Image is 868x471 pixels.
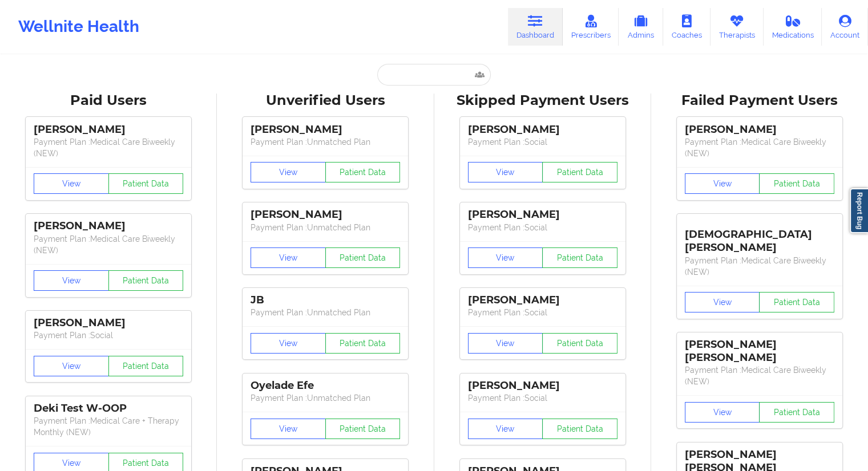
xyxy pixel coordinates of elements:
[468,333,543,354] button: View
[468,136,617,148] p: Payment Plan : Social
[659,92,860,109] div: Failed Payment Users
[685,402,760,423] button: View
[685,338,834,364] div: [PERSON_NAME] [PERSON_NAME]
[685,255,834,278] p: Payment Plan : Medical Care Biweekly (NEW)
[468,162,543,182] button: View
[34,220,183,233] div: [PERSON_NAME]
[108,173,184,194] button: Patient Data
[34,316,183,330] div: [PERSON_NAME]
[685,173,760,194] button: View
[251,123,400,136] div: [PERSON_NAME]
[822,8,868,46] a: Account
[251,307,400,318] p: Payment Plan : Unmatched Plan
[34,415,183,438] p: Payment Plan : Medical Care + Therapy Monthly (NEW)
[468,307,617,318] p: Payment Plan : Social
[251,333,326,354] button: View
[251,247,326,268] button: View
[325,419,401,439] button: Patient Data
[710,8,764,46] a: Therapists
[685,364,834,387] p: Payment Plan : Medical Care Biweekly (NEW)
[325,162,401,182] button: Patient Data
[468,208,617,221] div: [PERSON_NAME]
[468,392,617,404] p: Payment Plan : Social
[759,173,834,194] button: Patient Data
[685,123,834,136] div: [PERSON_NAME]
[542,419,617,439] button: Patient Data
[542,247,617,268] button: Patient Data
[542,333,617,354] button: Patient Data
[542,162,617,182] button: Patient Data
[563,8,619,46] a: Prescribers
[468,247,543,268] button: View
[34,123,183,136] div: [PERSON_NAME]
[251,208,400,221] div: [PERSON_NAME]
[225,92,426,109] div: Unverified Users
[685,292,760,312] button: View
[468,294,617,307] div: [PERSON_NAME]
[325,247,401,268] button: Patient Data
[508,8,563,46] a: Dashboard
[850,188,868,233] a: Report Bug
[251,162,326,182] button: View
[34,330,183,341] p: Payment Plan : Social
[34,233,183,256] p: Payment Plan : Medical Care Biweekly (NEW)
[34,402,183,415] div: Deki Test W-OOP
[251,392,400,404] p: Payment Plan : Unmatched Plan
[34,173,109,194] button: View
[34,270,109,291] button: View
[663,8,710,46] a: Coaches
[8,92,209,109] div: Paid Users
[442,92,643,109] div: Skipped Payment Users
[108,356,184,376] button: Patient Data
[251,294,400,307] div: JB
[251,379,400,392] div: Oyelade Efe
[764,8,822,46] a: Medications
[34,136,183,159] p: Payment Plan : Medical Care Biweekly (NEW)
[685,220,834,254] div: [DEMOGRAPHIC_DATA][PERSON_NAME]
[251,222,400,233] p: Payment Plan : Unmatched Plan
[34,356,109,376] button: View
[325,333,401,354] button: Patient Data
[759,402,834,423] button: Patient Data
[468,222,617,233] p: Payment Plan : Social
[468,419,543,439] button: View
[251,419,326,439] button: View
[468,379,617,392] div: [PERSON_NAME]
[619,8,663,46] a: Admins
[468,123,617,136] div: [PERSON_NAME]
[251,136,400,148] p: Payment Plan : Unmatched Plan
[759,292,834,312] button: Patient Data
[108,270,184,291] button: Patient Data
[685,136,834,159] p: Payment Plan : Medical Care Biweekly (NEW)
